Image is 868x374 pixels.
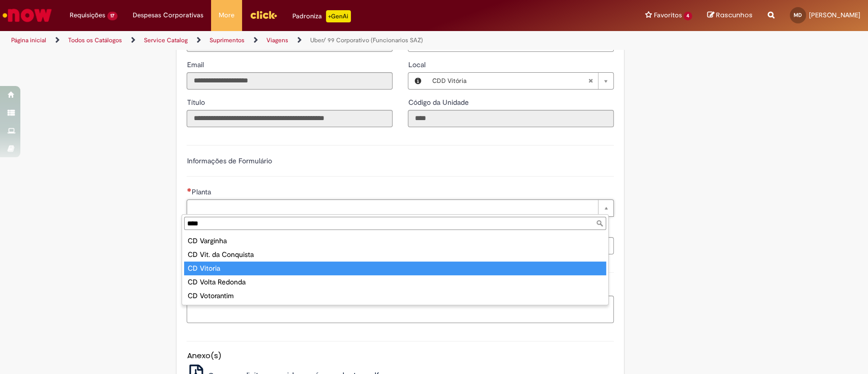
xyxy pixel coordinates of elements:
[184,289,606,303] div: CD Votorantim
[184,275,606,289] div: CD Volta Redonda
[184,262,606,275] div: CD Vitoria
[184,248,606,262] div: CD Vit. da Conquista
[184,234,606,248] div: CD Varginha
[182,232,608,305] ul: Planta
